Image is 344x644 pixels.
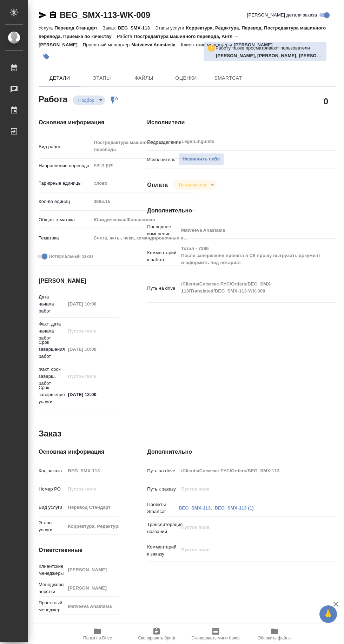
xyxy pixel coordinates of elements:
[39,428,61,439] h2: Заказ
[147,501,179,515] p: Проекты Smartcat
[76,97,97,103] button: Подбор
[179,278,320,297] textarea: /Clients/Сисмекс-РУС/Orders/BEG_SMX-113/Translated/BEG_SMX-113-WK-009
[68,624,127,644] button: Папка на Drive
[319,605,337,623] button: 🙏
[65,389,119,400] input: ✎ Введи что-нибудь
[147,223,179,237] p: Последнее изменение
[39,581,65,595] p: Менеджеры верстки
[39,162,91,169] p: Направление перевода
[147,206,336,215] h4: Дополнительно
[117,34,134,39] p: Работа
[65,344,119,354] input: Пустое поле
[181,42,234,47] p: Клиентские менеджеры
[65,601,119,611] input: Пустое поле
[173,180,217,190] div: Подбор
[169,74,203,83] span: Оценки
[39,11,47,19] button: Скопировать ссылку для ЯМессенджера
[49,253,93,260] span: Нотариальный заказ
[191,636,239,640] span: Скопировать мини-бриф
[179,153,224,165] button: Назначить себя
[85,74,119,83] span: Этапы
[83,636,112,640] span: Папка на Drive
[91,232,197,244] div: Счета, акты, чеки, командировочные и таможенные документы
[127,624,186,644] button: Скопировать бриф
[73,96,105,105] div: Подбор
[102,25,118,31] p: Заказ:
[147,118,336,127] h4: Исполнители
[258,636,292,640] span: Обновить файлы
[322,607,334,622] span: 🙏
[39,180,91,187] p: Тарифные единицы
[49,11,57,19] button: Скопировать ссылку
[65,326,119,336] input: Пустое поле
[39,216,91,223] p: Общая тематика
[39,339,65,360] p: Срок завершения работ
[147,544,179,558] p: Комментарий к заказу
[39,546,119,554] h4: Ответственные
[215,505,254,511] a: BEG_SMX-113 (1)
[324,95,328,107] h2: 0
[179,466,320,476] input: Пустое поле
[65,371,119,381] input: Пустое поле
[39,448,119,456] h4: Основная информация
[179,243,320,269] textarea: Тотал - 7396 После завершения проекта в СК прошу выгрузить документ и оформить под нотариат
[39,92,67,105] h2: Работа
[155,25,186,31] p: Этапы услуги
[60,10,150,20] a: BEG_SMX-113-WK-009
[83,42,131,47] p: Проектный менеджер
[65,565,119,575] input: Пустое поле
[39,143,91,150] p: Вид работ
[65,521,119,531] input: Пустое поле
[211,74,245,83] span: SmartCat
[65,466,119,476] input: Пустое поле
[39,294,65,315] p: Дата начала работ
[39,563,65,577] p: Клиентские менеджеры
[147,467,179,474] p: Путь на drive
[183,155,220,163] span: Назначить себя
[39,235,91,242] p: Тематика
[179,484,320,494] input: Пустое поле
[65,502,119,512] input: Пустое поле
[127,74,161,83] span: Файлы
[65,484,119,494] input: Пустое поле
[138,636,175,640] span: Скопировать бриф
[147,249,179,263] p: Комментарий к работе
[39,34,238,47] p: Постредактура машинного перевода, Англ → [PERSON_NAME]
[247,12,317,19] span: [PERSON_NAME] детали заказа
[147,486,179,493] p: Путь к заказу
[54,25,102,31] p: Перевод Стандарт
[147,448,336,456] h4: Дополнительно
[186,624,245,644] button: Скопировать мини-бриф
[245,624,304,644] button: Обновить файлы
[65,299,119,309] input: Пустое поле
[91,177,197,189] div: слово
[39,467,65,474] p: Код заказа
[179,505,212,511] a: BEG_SMX-113,
[216,53,338,58] b: [PERSON_NAME], [PERSON_NAME], [PERSON_NAME]
[216,45,310,52] p: Работу также просматривают пользователи
[39,321,65,342] p: Факт. дата начала работ
[147,521,179,535] p: Транслитерация названий
[118,25,155,31] p: BEG_SMX-113
[39,599,65,613] p: Проектный менеджер
[39,519,65,533] p: Этапы услуги
[39,384,65,405] p: Срок завершения услуги
[179,225,320,235] input: Пустое поле
[131,42,181,47] p: Matveeva Anastasia
[39,25,54,31] p: Услуга
[216,52,323,59] p: Matveeva Anastasia, Фадеева Елена, Сидоренко Ольга
[39,49,54,64] button: Добавить тэг
[39,198,91,205] p: Кол-во единиц
[39,366,65,387] p: Факт. срок заверш. работ
[177,182,208,188] button: Не оплачена
[39,486,65,493] p: Номер РО
[43,74,77,83] span: Детали
[65,583,119,593] input: Пустое поле
[91,196,197,206] input: Пустое поле
[39,277,119,285] h4: [PERSON_NAME]
[147,285,179,292] p: Путь на drive
[39,504,65,511] p: Вид услуги
[91,214,197,226] div: Юридическая/Финансовая
[39,118,119,127] h4: Основная информация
